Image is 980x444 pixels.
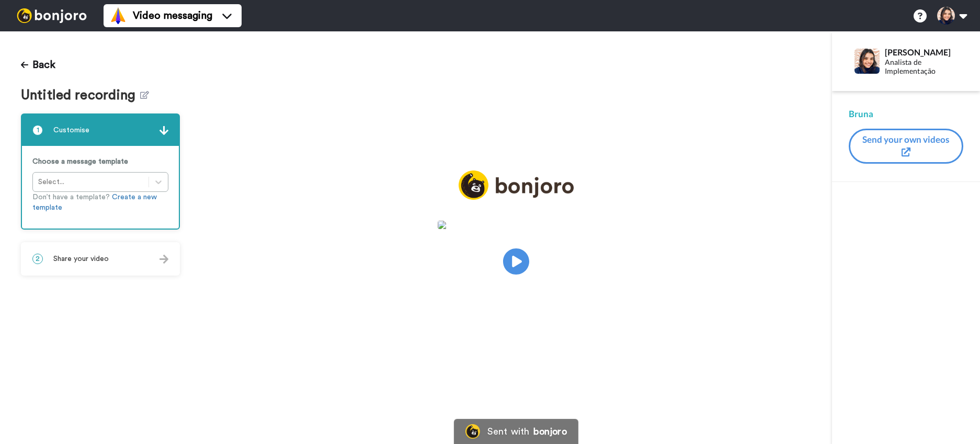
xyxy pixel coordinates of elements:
[849,129,963,164] button: Send your own videos
[465,424,480,439] img: Bonjoro Logo
[133,8,212,23] span: Video messaging
[438,221,595,229] img: d48e46eb-233f-4685-be70-a3e4af700849.jpg
[487,427,529,436] div: Sent with
[21,88,140,103] span: Untitled recording
[159,255,168,264] img: arrow.svg
[21,52,55,77] button: Back
[32,193,157,211] a: Create a new template
[533,427,567,436] div: bonjoro
[53,254,109,264] span: Share your video
[159,126,168,135] img: arrow.svg
[885,47,963,57] div: [PERSON_NAME]
[885,58,963,76] div: Analista de Implementação
[454,419,578,444] a: Bonjoro LogoSent withbonjoro
[849,108,963,120] div: Bruna
[32,254,43,264] span: 2
[32,156,168,167] p: Choose a message template
[459,170,574,200] img: logo_full.png
[854,49,880,74] img: Profile Image
[13,8,91,23] img: bj-logo-header-white.svg
[32,125,43,135] span: 1
[21,242,180,276] div: 2Share your video
[110,7,127,24] img: vm-color.svg
[32,192,168,213] p: Don’t have a template?
[53,125,89,135] span: Customise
